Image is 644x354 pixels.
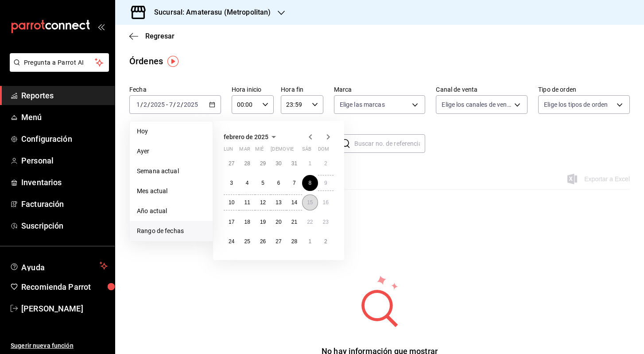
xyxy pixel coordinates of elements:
[318,156,334,171] button: 2 de febrero de 2025
[324,238,327,245] abbr: 2 de marzo de 2025
[167,56,178,67] img: Tooltip marker
[271,146,323,156] abbr: jueves
[147,7,271,18] h3: Sucursal: Amaterasu (Metropolitan)
[318,146,329,156] abbr: domingo
[21,89,108,101] span: Reportes
[287,146,294,156] abbr: viernes
[173,101,176,108] span: /
[302,195,318,210] button: 15 de febrero de 2025
[255,175,271,191] button: 5 de febrero de 2025
[224,195,239,210] button: 10 de febrero de 2025
[137,127,206,136] span: Hoy
[260,219,266,225] abbr: 19 de febrero de 2025
[137,167,206,176] span: Semana actual
[137,226,206,236] span: Rango de fechas
[11,341,108,350] span: Sugerir nueva función
[291,238,297,245] abbr: 28 de febrero de 2025
[544,100,608,109] span: Elige los tipos de orden
[302,146,311,156] abbr: sábado
[281,86,323,93] label: Hora fin
[255,195,271,210] button: 12 de febrero de 2025
[97,23,105,30] button: open_drawer_menu
[271,156,286,171] button: 30 de enero de 2025
[136,101,140,108] input: --
[145,32,175,40] span: Regresar
[21,155,108,167] span: Personal
[260,160,266,167] abbr: 29 de enero de 2025
[10,53,109,72] button: Pregunta a Parrot AI
[260,199,266,206] abbr: 12 de febrero de 2025
[244,160,250,167] abbr: 28 de enero de 2025
[287,175,302,191] button: 7 de febrero de 2025
[340,100,385,109] span: Elige las marcas
[244,219,250,225] abbr: 18 de febrero de 2025
[21,111,108,123] span: Menú
[129,32,175,40] button: Regresar
[21,198,108,210] span: Facturación
[143,101,147,108] input: --
[291,199,297,206] abbr: 14 de febrero de 2025
[271,233,286,249] button: 27 de febrero de 2025
[140,101,143,108] span: /
[244,238,250,245] abbr: 25 de febrero de 2025
[324,180,327,186] abbr: 9 de febrero de 2025
[308,180,311,186] abbr: 8 de febrero de 2025
[293,180,296,186] abbr: 7 de febrero de 2025
[287,195,302,210] button: 14 de febrero de 2025
[261,180,264,186] abbr: 5 de febrero de 2025
[21,133,108,145] span: Configuración
[21,303,108,315] span: [PERSON_NAME]
[255,146,264,156] abbr: miércoles
[318,233,334,249] button: 2 de marzo de 2025
[169,101,173,108] input: --
[224,146,233,156] abbr: lunes
[224,233,239,249] button: 24 de febrero de 2025
[244,199,250,206] abbr: 11 de febrero de 2025
[229,199,234,206] abbr: 10 de febrero de 2025
[323,219,329,225] abbr: 23 de febrero de 2025
[137,147,206,156] span: Ayer
[232,86,274,93] label: Hora inicio
[21,176,108,188] span: Inventarios
[275,238,281,245] abbr: 27 de febrero de 2025
[150,101,165,108] input: ----
[229,160,234,167] abbr: 27 de enero de 2025
[239,214,255,230] button: 18 de febrero de 2025
[318,195,334,210] button: 16 de febrero de 2025
[275,199,281,206] abbr: 13 de febrero de 2025
[318,175,334,191] button: 9 de febrero de 2025
[137,206,206,216] span: Año actual
[166,101,168,108] span: -
[275,219,281,225] abbr: 20 de febrero de 2025
[229,219,234,225] abbr: 17 de febrero de 2025
[318,214,334,230] button: 23 de febrero de 2025
[229,238,234,245] abbr: 24 de febrero de 2025
[308,160,311,167] abbr: 1 de febrero de 2025
[291,160,297,167] abbr: 31 de enero de 2025
[255,156,271,171] button: 29 de enero de 2025
[538,86,630,93] label: Tipo de orden
[307,219,313,225] abbr: 22 de febrero de 2025
[239,233,255,249] button: 25 de febrero de 2025
[307,199,313,206] abbr: 15 de febrero de 2025
[308,238,311,245] abbr: 1 de marzo de 2025
[21,220,108,232] span: Suscripción
[302,214,318,230] button: 22 de febrero de 2025
[246,180,249,186] abbr: 4 de febrero de 2025
[255,233,271,249] button: 26 de febrero de 2025
[24,58,95,67] span: Pregunta a Parrot AI
[129,54,163,68] div: Órdenes
[287,233,302,249] button: 28 de febrero de 2025
[129,86,221,93] label: Fecha
[183,101,198,108] input: ----
[324,160,327,167] abbr: 2 de febrero de 2025
[224,175,239,191] button: 3 de febrero de 2025
[21,281,108,293] span: Recomienda Parrot
[255,214,271,230] button: 19 de febrero de 2025
[224,156,239,171] button: 27 de enero de 2025
[181,101,183,108] span: /
[239,175,255,191] button: 4 de febrero de 2025
[442,100,511,109] span: Elige los canales de venta
[21,261,96,271] span: Ayuda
